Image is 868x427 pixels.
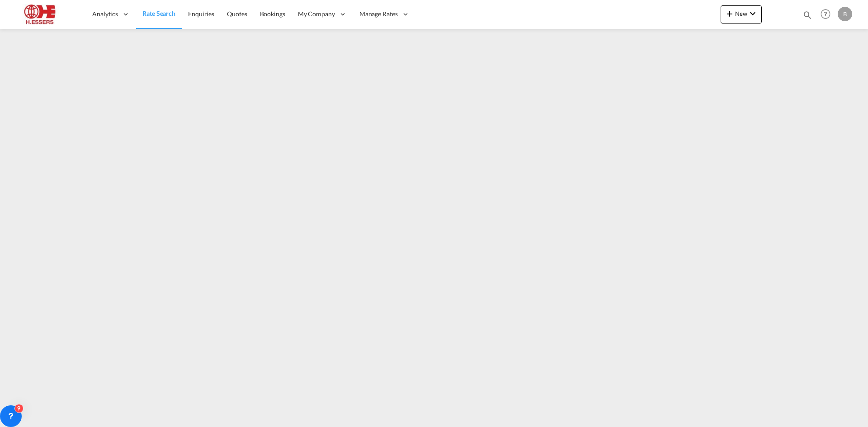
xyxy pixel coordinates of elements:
[227,10,247,18] span: Quotes
[747,8,758,19] md-icon: icon-chevron-down
[818,6,833,22] span: Help
[260,10,285,18] span: Bookings
[188,10,214,18] span: Enquiries
[14,4,75,24] img: 690005f0ba9d11ee90968bb23dcea500.JPG
[721,5,762,23] button: icon-plus 400-fgNewicon-chevron-down
[724,10,758,17] span: New
[802,10,812,23] div: icon-magnify
[724,8,735,19] md-icon: icon-plus 400-fg
[359,9,398,19] span: Manage Rates
[298,9,335,19] span: My Company
[142,9,175,17] span: Rate Search
[818,6,838,23] div: Help
[802,10,812,20] md-icon: icon-magnify
[838,7,852,21] div: B
[92,9,118,19] span: Analytics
